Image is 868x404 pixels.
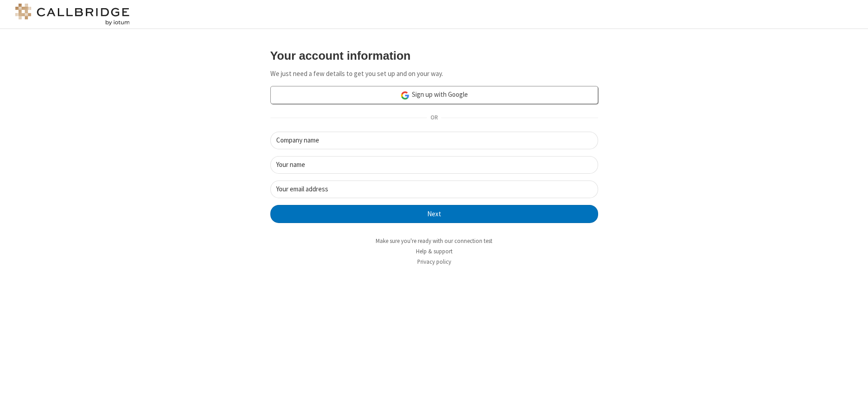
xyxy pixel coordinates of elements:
[376,237,492,245] a: Make sure you're ready with our connection test
[270,205,598,223] button: Next
[270,156,598,174] input: Your name
[270,132,598,149] input: Company name
[270,181,598,198] input: Your email address
[427,112,441,124] span: OR
[270,49,598,62] h3: Your account information
[400,90,410,100] img: google-icon.png
[14,4,131,25] img: logo@2x.png
[270,86,598,104] a: Sign up with Google
[416,247,453,255] a: Help & support
[417,258,451,266] a: Privacy policy
[270,69,598,79] p: We just need a few details to get you set up and on your way.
